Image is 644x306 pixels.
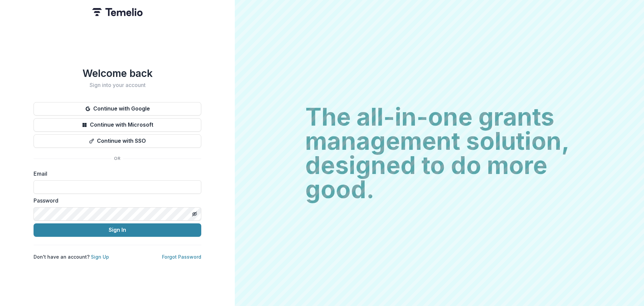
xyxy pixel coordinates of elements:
h1: Welcome back [34,67,201,79]
p: Don't have an account? [34,253,109,260]
button: Continue with Google [34,102,201,116]
a: Sign Up [91,254,109,260]
img: Temelio [92,8,143,16]
button: Sign In [34,223,201,237]
label: Email [34,170,197,178]
button: Continue with Microsoft [34,118,201,132]
label: Password [34,196,197,205]
h2: Sign into your account [34,82,201,88]
button: Continue with SSO [34,134,201,148]
button: Toggle password visibility [189,209,200,219]
a: Forgot Password [162,254,201,260]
